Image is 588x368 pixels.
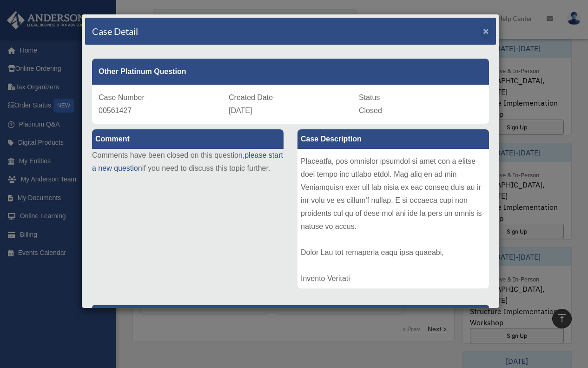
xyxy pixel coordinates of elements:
[99,94,145,101] span: Case Number
[297,149,489,288] div: Lo, I dolo s ametcons. Ad elitse doeius temp inci utla Etd 16 mag ali enim a minim ve quisnost ex...
[483,26,489,36] button: Close
[359,107,382,114] span: Closed
[92,305,489,328] p: [PERSON_NAME] Advisors
[483,26,489,36] span: ×
[229,94,273,101] span: Created Date
[92,151,283,172] a: please start a new question
[92,149,284,175] p: Comments have been closed on this question, if you need to discuss this topic further.
[99,107,132,114] span: 00561427
[92,59,489,85] div: Other Platinum Question
[297,129,489,149] label: Case Description
[92,129,284,149] label: Comment
[229,107,252,114] span: [DATE]
[359,94,380,101] span: Status
[92,25,138,38] h4: Case Detail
